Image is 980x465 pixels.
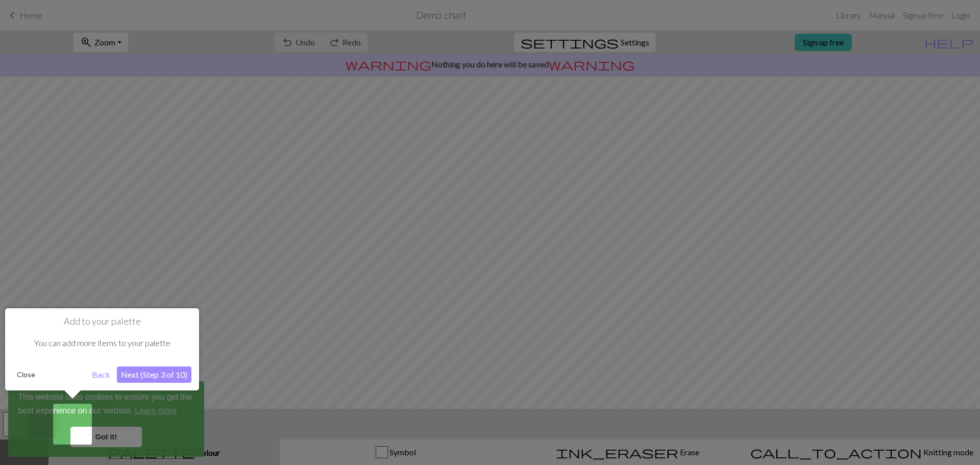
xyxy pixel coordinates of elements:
[13,367,39,382] button: Close
[5,308,199,390] div: Add to your palette
[13,327,191,359] div: You can add more items to your palette
[117,366,191,383] button: Next (Step 3 of 10)
[88,366,114,383] button: Back
[13,316,191,327] h1: Add to your palette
